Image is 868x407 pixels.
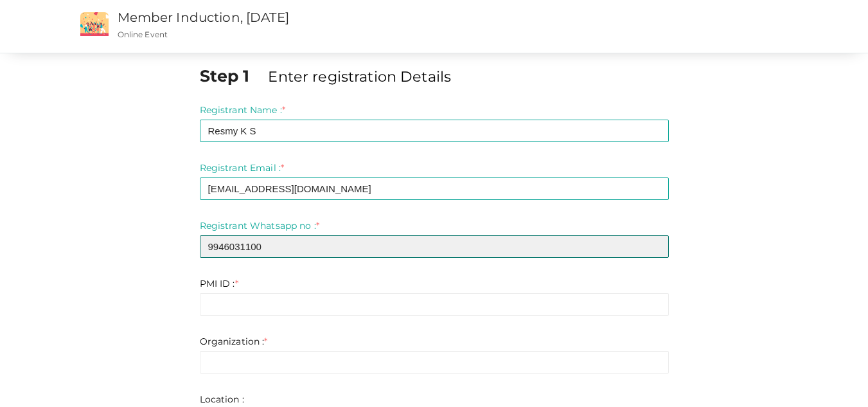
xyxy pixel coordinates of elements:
[200,177,669,200] input: Enter registrant email here.
[200,104,286,116] label: Registrant Name :
[200,161,285,174] label: Registrant Email :
[200,120,669,142] input: Enter registrant name here.
[200,393,244,406] label: Location :
[200,64,266,87] label: Step 1
[200,335,268,348] label: Organization :
[200,219,320,232] label: Registrant Whatsapp no :
[118,29,552,40] p: Online Event
[200,235,669,258] input: Enter registrant phone no here.
[80,12,109,36] img: event2.png
[200,277,238,290] label: PMI ID :
[118,10,289,25] a: Member Induction, [DATE]
[268,66,451,87] label: Enter registration Details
